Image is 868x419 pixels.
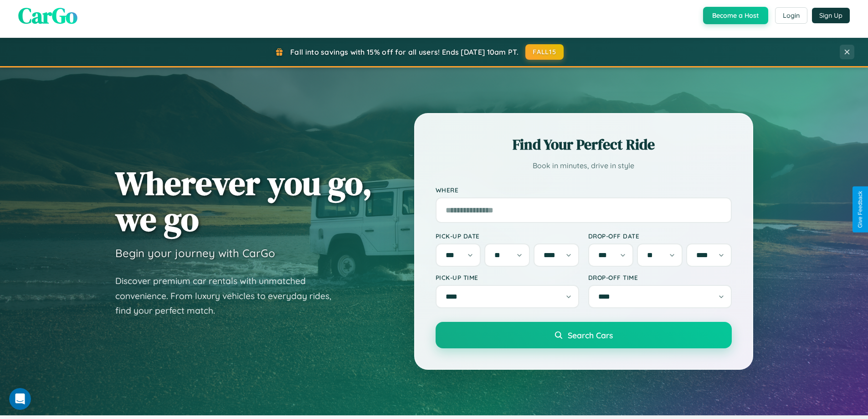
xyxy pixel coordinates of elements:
div: Give Feedback [857,191,863,228]
p: Book in minutes, drive in style [436,159,732,172]
p: Discover premium car rentals with unmatched convenience. From luxury vehicles to everyday rides, ... [115,274,343,318]
label: Pick-up Date [436,232,579,240]
button: Sign Up [812,8,850,23]
iframe: Intercom live chat [9,388,31,410]
span: Fall into savings with 15% off for all users! Ends [DATE] 10am PT. [290,47,519,57]
label: Where [436,186,732,194]
h1: Wherever you go, we go [115,165,372,237]
label: Drop-off Date [588,232,732,240]
button: Become a Host [703,7,768,24]
button: Search Cars [436,322,732,348]
h2: Find Your Perfect Ride [436,134,732,155]
label: Pick-up Time [436,274,579,281]
label: Drop-off Time [588,274,732,281]
span: CarGo [18,0,77,31]
button: Login [775,7,807,24]
h3: Begin your journey with CarGo [115,246,275,260]
button: FALL15 [525,44,564,60]
span: Search Cars [568,330,613,340]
